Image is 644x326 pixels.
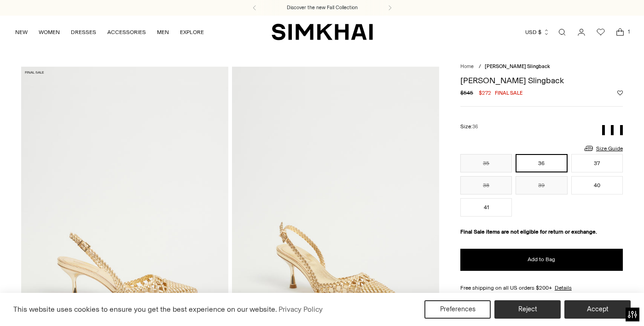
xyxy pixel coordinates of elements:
button: Add to Wishlist [617,90,623,96]
button: Reject [494,300,561,319]
a: Open cart modal [611,23,629,41]
button: Preferences [424,300,491,319]
a: Details [555,284,572,292]
a: NEW [15,22,28,42]
a: Go to the account page [572,23,591,41]
button: Add to Bag [460,249,623,271]
s: $545 [460,89,473,97]
a: Size Guide [583,143,623,154]
button: 38 [460,176,512,194]
span: 1 [625,28,633,36]
strong: Final Sale items are not eligible for return or exchange. [460,229,597,235]
span: [PERSON_NAME] Slingback [485,63,550,69]
a: Discover the new Fall Collection [287,4,358,11]
button: 39 [516,176,567,194]
a: Privacy Policy (opens in a new tab) [277,303,324,316]
span: $272 [479,89,491,97]
button: 36 [516,154,567,172]
button: Accept [564,300,631,319]
a: Wishlist [592,23,610,41]
button: 40 [571,176,623,194]
a: Home [460,63,474,69]
a: EXPLORE [180,22,204,42]
button: USD $ [525,22,550,42]
a: MEN [157,22,169,42]
button: 35 [460,154,512,172]
span: 36 [472,124,478,130]
a: ACCESSORIES [107,22,146,42]
button: 41 [460,198,512,217]
a: SIMKHAI [272,23,373,41]
label: Size: [460,122,478,131]
nav: breadcrumbs [460,63,623,71]
span: This website uses cookies to ensure you get the best experience on our website. [13,305,277,314]
h1: [PERSON_NAME] Slingback [460,76,623,85]
a: Open search modal [553,23,571,41]
a: WOMEN [39,22,60,42]
div: / [479,63,481,71]
button: 37 [571,154,623,172]
span: Add to Bag [528,256,555,263]
div: Free shipping on all US orders $200+ [460,284,623,292]
a: DRESSES [71,22,96,42]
